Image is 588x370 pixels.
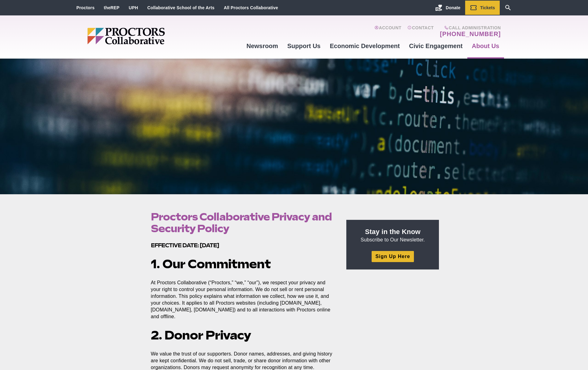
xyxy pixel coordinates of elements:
[407,25,434,38] a: Contact
[346,277,439,354] iframe: Advertisement
[365,228,421,236] strong: Stay in the Know
[87,28,212,44] img: Proctors logo
[431,1,465,15] a: Donate
[500,1,516,15] a: Search
[438,25,501,30] span: Call Administration
[224,5,278,10] a: All Proctors Collaborative
[374,25,401,38] a: Account
[242,38,282,54] a: Newsroom
[372,251,414,262] a: Sign Up Here
[465,1,500,15] a: Tickets
[354,227,432,243] p: Subscribe to Our Newsletter.
[440,30,501,38] a: [PHONE_NUMBER]
[151,211,332,234] h1: Proctors Collaborative Privacy and Security Policy
[283,38,325,54] a: Support Us
[151,279,332,320] p: At Proctors Collaborative (“Proctors,” “we,” “our”), we respect your privacy and your right to co...
[446,5,460,10] span: Donate
[77,5,95,10] a: Proctors
[480,5,495,10] span: Tickets
[129,5,138,10] a: UPH
[467,38,504,54] a: About Us
[325,38,405,54] a: Economic Development
[151,242,332,249] h3: Effective Date: [DATE]
[404,38,467,54] a: Civic Engagement
[151,328,332,342] h1: 2. Donor Privacy
[104,5,119,10] a: theREP
[151,257,332,271] h1: 1. Our Commitment
[147,5,215,10] a: Collaborative School of the Arts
